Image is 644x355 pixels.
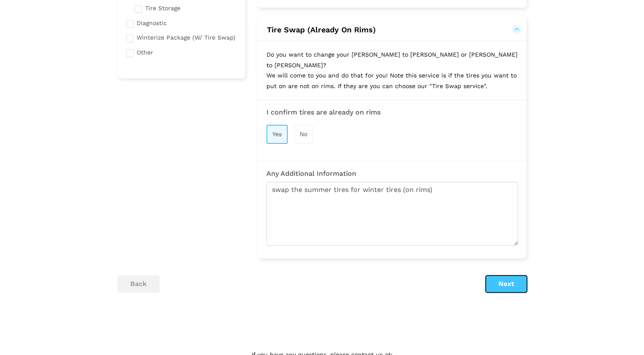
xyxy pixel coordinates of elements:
span: No [300,131,307,137]
p: Do you want to change your [PERSON_NAME] to [PERSON_NAME] or [PERSON_NAME] to [PERSON_NAME]? We w... [258,41,527,100]
h3: I confirm tires are already on rims [266,109,518,116]
button: Tire Swap (Already On Rims) [266,25,518,35]
span: Yes [272,131,282,137]
button: Next [486,275,527,292]
button: back [117,275,160,292]
h3: Any Additional Information [266,170,518,177]
span: Tire Swap (Already On Rims) [267,25,376,34]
